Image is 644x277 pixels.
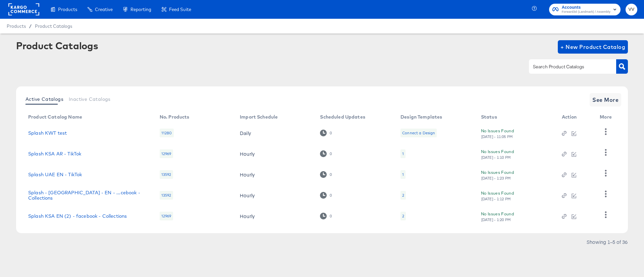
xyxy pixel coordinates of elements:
[234,185,315,206] td: Hourly
[592,95,619,105] span: See More
[234,123,315,143] td: Daily
[402,151,404,156] div: 1
[558,40,628,54] button: + New Product Catalog
[562,9,610,15] span: Forward3d (Landmark) / Assembly
[400,114,442,120] div: Design Templates
[28,190,146,201] a: Splash - [GEOGRAPHIC_DATA] - EN - ...cebook - Collections
[320,150,332,157] div: 0
[594,112,620,123] th: More
[556,112,595,123] th: Action
[329,193,332,198] div: 0
[400,170,406,179] div: 1
[25,96,63,102] span: Active Catalogs
[560,42,625,52] span: + New Product Catalog
[320,192,332,198] div: 0
[16,40,98,51] div: Product Catalogs
[35,23,72,29] a: Product Catalogs
[28,130,67,136] a: Splash KWT test
[628,6,635,13] span: VV
[562,4,610,11] span: Accounts
[160,149,173,158] div: 12969
[234,164,315,185] td: Hourly
[160,129,174,137] div: 11280
[28,151,81,156] a: Splash KSA AR - TikTok
[7,23,26,29] span: Products
[329,131,332,135] div: 0
[400,149,406,158] div: 1
[320,114,365,120] div: Scheduled Updates
[95,7,113,12] span: Creative
[160,191,173,200] div: 13592
[240,114,278,120] div: Import Schedule
[402,172,404,177] div: 1
[549,4,621,15] button: AccountsForward3d (Landmark) / Assembly
[130,7,151,12] span: Reporting
[320,130,332,136] div: 0
[626,4,637,15] button: VV
[28,213,127,219] a: Splash KSA EN (2) - facebook - Collections
[28,114,82,120] div: Product Catalog Name
[400,129,437,137] div: Connect a Design
[402,213,404,219] div: 2
[160,212,173,220] div: 12969
[476,112,556,123] th: Status
[329,214,332,218] div: 0
[590,93,621,107] button: See More
[160,114,190,120] div: No. Products
[402,193,404,198] div: 2
[532,63,603,71] input: Search Product Catalogs
[329,151,332,156] div: 0
[28,172,82,177] a: Splash UAE EN - TikTok
[320,213,332,219] div: 0
[69,96,111,102] span: Inactive Catalogs
[160,170,173,179] div: 13592
[402,130,435,136] div: Connect a Design
[234,143,315,164] td: Hourly
[400,212,406,220] div: 2
[586,239,628,244] div: Showing 1–5 of 36
[320,171,332,178] div: 0
[58,7,77,12] span: Products
[169,7,191,12] span: Feed Suite
[26,23,35,29] span: /
[329,172,332,177] div: 0
[234,206,315,226] td: Hourly
[400,191,406,200] div: 2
